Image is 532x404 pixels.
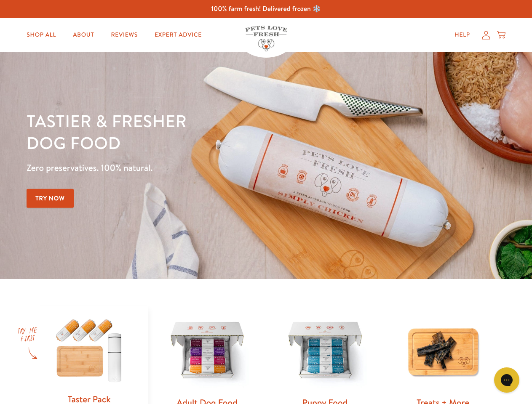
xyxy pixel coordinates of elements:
[490,364,524,396] iframe: Gorgias live chat messenger
[27,110,346,154] h1: Tastier & fresher dog food
[448,27,477,43] a: Help
[27,160,346,175] p: Zero preservatives. 100% natural.
[104,27,144,43] a: Reviews
[27,189,74,208] a: Try Now
[66,27,101,43] a: About
[148,27,209,43] a: Expert Advice
[245,26,287,51] img: Pets Love Fresh
[20,27,63,43] a: Shop All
